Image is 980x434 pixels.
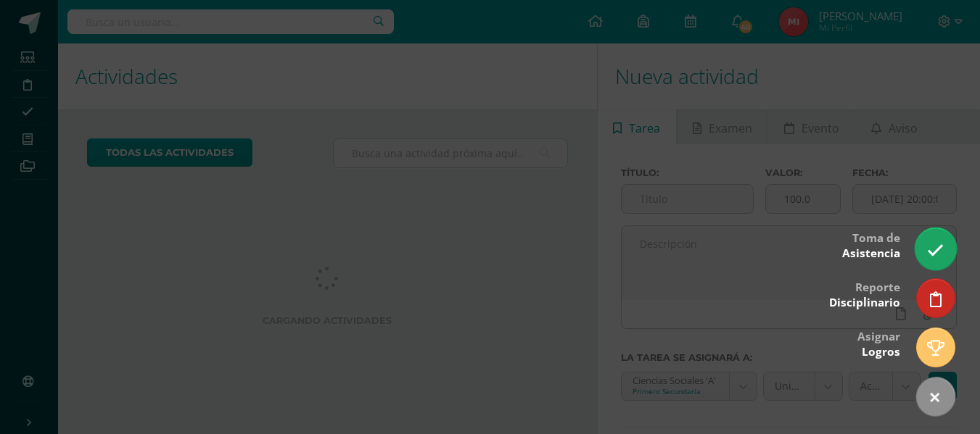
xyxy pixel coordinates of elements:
span: Asistencia [842,246,900,261]
span: Logros [862,344,900,359]
span: Disciplinario [829,295,900,310]
div: Reporte [829,270,900,317]
div: Toma de [842,221,900,268]
div: Asignar [857,320,900,367]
